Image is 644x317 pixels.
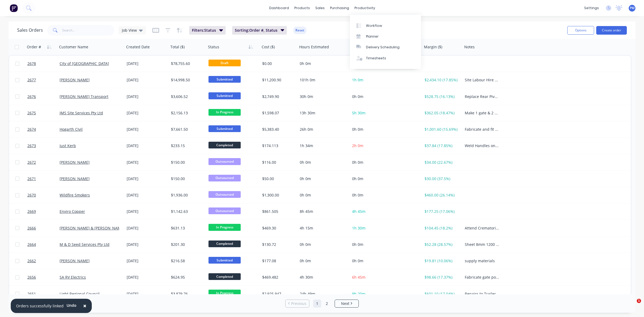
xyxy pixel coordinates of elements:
[27,242,36,247] span: 2664
[262,225,294,231] div: $469.30
[262,258,294,264] div: $177.08
[171,127,203,132] div: $7,661.50
[127,291,167,297] div: [DATE]
[465,94,499,99] div: Replace Rear Pivots 50mm - customer to supply bushes
[300,94,345,99] div: 30h 0m
[27,275,36,280] span: 2656
[60,291,100,296] a: Light Regional Council
[300,127,345,132] div: 26h 0m
[122,27,137,33] span: Job View
[10,4,18,12] img: Factory
[300,143,345,148] div: 1h 34m
[171,258,203,264] div: $216.58
[300,77,345,83] div: 101h 0m
[300,61,345,66] div: 0h 0m
[596,26,627,35] button: Create order
[208,60,241,66] span: Draft
[465,258,499,264] div: supply materials
[208,207,241,214] span: Outsourced
[366,45,400,50] div: Delivery Scheduling
[465,225,499,231] div: Attend Crematorium, inspect and free up processor that was jammed. Fabricate and install racking ...
[235,28,277,33] span: Sorting: Order #, Status
[352,242,363,247] span: 0h 0m
[465,143,499,148] div: Weld Handles on forming tools
[60,110,103,115] a: JMS Site Services Pty Ltd
[127,275,167,280] div: [DATE]
[425,77,459,83] div: $2,434.10 (17.85%)
[189,26,226,35] button: Filters:Status
[366,56,386,61] div: Timesheets
[366,23,382,28] div: Workflow
[262,275,294,280] div: $469.482
[27,127,36,132] span: 2674
[352,127,363,132] span: 0h 0m
[366,34,379,39] div: Planner
[350,20,421,31] a: Workflow
[300,209,345,214] div: 8h 45m
[208,175,241,181] span: Outsourced
[208,109,241,116] span: In Progress
[127,77,167,83] div: [DATE]
[352,77,363,82] span: 1h 0m
[78,300,92,312] button: Close
[300,242,345,247] div: 0h 0m
[208,257,241,264] span: Submitted
[352,225,365,231] span: 1h 30m
[464,44,475,50] div: Notes
[350,53,421,64] a: Timesheets
[262,176,294,181] div: $50.00
[27,77,36,83] span: 2677
[465,110,499,116] div: Make 1 gate & 2 side panels as per drawings
[60,275,86,280] a: SA RV Electrics
[262,61,294,66] div: $0.00
[17,28,43,33] h1: Sales Orders
[127,192,167,198] div: [DATE]
[352,291,365,296] span: 9h 20m
[60,127,83,132] a: Hogarth CIvil
[171,61,203,66] div: $78,755.60
[27,89,60,105] a: 2676
[626,299,639,312] iframe: Intercom live chat
[27,220,60,236] a: 2666
[425,110,459,116] div: $362.05 (18.47%)
[352,192,363,198] span: 0h 0m
[425,275,459,280] div: $98.66 (17.37%)
[208,191,241,198] span: Outsourced
[300,176,345,181] div: 0h 0m
[341,301,349,306] span: Next
[127,94,167,99] div: [DATE]
[262,77,294,83] div: $11,200.90
[425,291,459,297] div: $601.10 (17.04%)
[208,44,219,50] div: Status
[465,275,499,280] div: Fabricate gate post to drawings
[60,160,90,165] a: [PERSON_NAME]
[27,61,36,66] span: 2678
[27,171,60,187] a: 2671
[126,44,150,50] div: Created Date
[171,160,203,165] div: $150.00
[192,28,216,33] span: Filters: Status
[60,176,90,181] a: [PERSON_NAME]
[352,209,365,214] span: 4h 45m
[581,4,602,12] div: settings
[352,160,363,165] span: 0h 0m
[60,258,90,263] a: [PERSON_NAME]
[262,94,294,99] div: $2,749.90
[352,258,363,263] span: 0h 0m
[208,158,241,165] span: Outsourced
[262,209,294,214] div: $861.505
[16,303,64,309] div: Orders successfully linked
[127,143,167,148] div: [DATE]
[171,291,203,297] div: $3,879.76
[27,269,60,285] a: 2656
[300,160,345,165] div: 0h 0m
[262,242,294,247] div: $130.72
[27,209,36,214] span: 2669
[208,142,241,148] span: Completed
[127,127,167,132] div: [DATE]
[352,143,363,148] span: 2h 0m
[299,44,329,50] div: Hours Estimated
[335,301,358,306] a: Next page
[208,125,241,132] span: Submitted
[208,224,241,231] span: In Progress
